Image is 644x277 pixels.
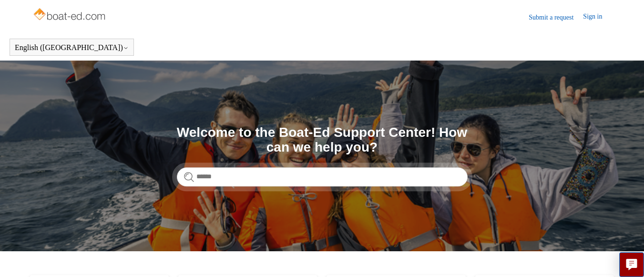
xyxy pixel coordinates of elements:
[177,167,468,186] input: Search
[583,11,612,23] a: Sign in
[32,6,108,25] img: Boat-Ed Help Center home page
[619,252,644,277] button: Live chat
[15,43,129,52] button: English ([GEOGRAPHIC_DATA])
[177,125,468,155] h1: Welcome to the Boat-Ed Support Center! How can we help you?
[529,12,583,22] a: Submit a request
